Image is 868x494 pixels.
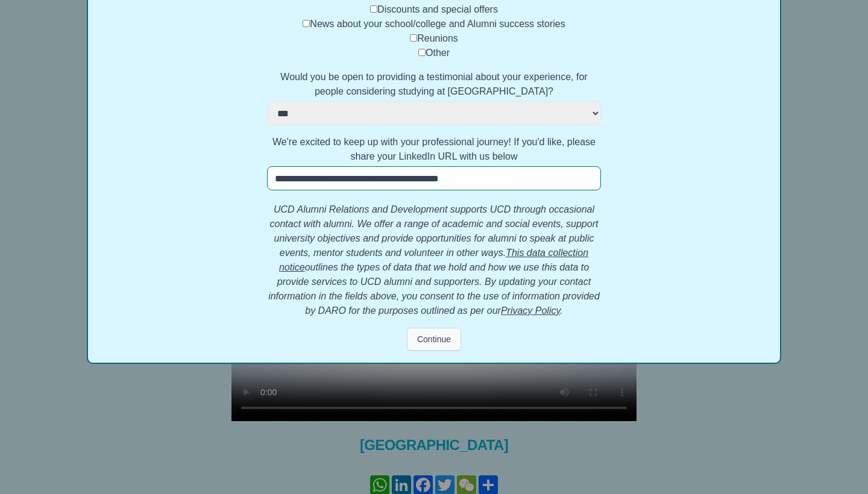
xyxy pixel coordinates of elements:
[417,33,458,43] label: Reunions
[426,48,450,58] label: Other
[501,305,560,316] a: Privacy Policy
[268,204,600,316] em: UCD Alumni Relations and Development supports UCD through occasional contact with alumni. We offe...
[407,328,461,351] button: Continue
[267,135,601,164] label: We're excited to keep up with your professional journey! If you'd like, please share your LinkedI...
[377,4,498,14] label: Discounts and special offers
[267,70,601,99] label: Would you be open to providing a testimonial about your experience, for people considering studyi...
[310,19,565,29] label: News about your school/college and Alumni success stories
